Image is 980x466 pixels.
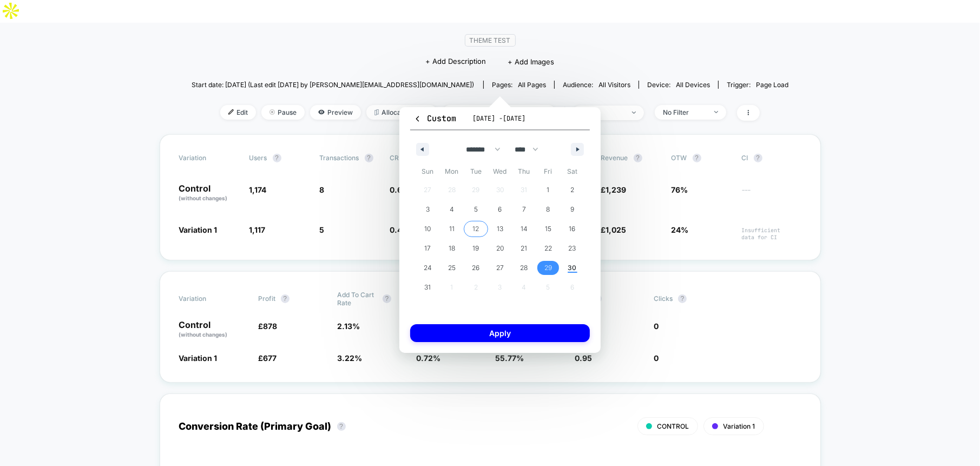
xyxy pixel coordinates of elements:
span: 12 [472,219,479,239]
span: £ [601,185,627,194]
span: Sun [416,163,440,180]
span: Revenue [601,154,628,162]
button: Custom[DATE] -[DATE] [410,113,590,130]
button: 18 [440,239,464,258]
span: Insufficient data for CI [742,227,801,241]
img: end [714,111,718,113]
button: ? [273,154,281,162]
button: ? [678,294,687,303]
button: ? [281,294,290,303]
span: 16 [569,219,576,239]
button: 3 [416,200,440,219]
span: 1 [547,180,550,200]
span: 6 [498,200,502,219]
span: Variation 1 [179,225,218,234]
span: 3.22 % [337,353,362,363]
button: 12 [464,219,488,239]
span: 11 [449,219,455,239]
span: 26 [472,258,479,278]
button: ? [754,154,762,162]
button: ? [693,154,701,162]
span: 19 [472,239,479,258]
span: all pages [518,81,546,89]
span: 13 [497,219,503,239]
span: users [249,154,267,162]
button: 27 [488,258,512,278]
span: 31 [424,278,431,297]
span: Thu [512,163,536,180]
button: 29 [536,258,561,278]
p: Control [179,184,239,202]
span: 2.13 % [337,321,360,331]
span: 5 [320,225,325,234]
span: 1,174 [249,185,267,194]
span: Variation 1 [724,422,755,430]
span: (without changes) [179,331,228,338]
span: Page Load [756,81,788,89]
button: 6 [488,200,512,219]
img: end [632,111,636,114]
span: 29 [544,258,552,278]
div: Trigger: [727,81,788,89]
span: £ [601,225,627,234]
span: OTW [672,154,731,162]
p: Control [179,320,247,339]
button: 26 [464,258,488,278]
span: Variation [179,291,239,307]
span: 24% [672,225,689,234]
span: Add To Cart Rate [337,291,377,307]
span: 3 [426,200,430,219]
span: Mon [440,163,464,180]
span: 21 [521,239,528,258]
button: 4 [440,200,464,219]
button: ? [634,154,642,162]
div: Pages: [492,81,546,89]
button: 20 [488,239,512,258]
span: 878 [263,321,277,331]
button: 24 [416,258,440,278]
span: All Visitors [598,81,630,89]
span: 4 [450,200,454,219]
button: 23 [560,239,584,258]
button: 17 [416,239,440,258]
span: 8 [320,185,325,194]
span: all devices [676,81,710,89]
button: 30 [560,258,584,278]
span: 1,239 [606,185,627,194]
span: 15 [545,219,551,239]
button: 16 [560,219,584,239]
span: CONTROL [657,422,689,430]
img: rebalance [374,109,379,115]
span: CI [742,154,801,162]
span: (without changes) [179,195,228,201]
button: 8 [536,200,561,219]
span: [DATE] - [DATE] [472,114,525,123]
span: £ [258,321,277,331]
div: No Filter [663,108,706,116]
span: 10 [424,219,431,239]
button: ? [337,422,346,431]
div: Audience: [563,81,630,89]
span: 14 [521,219,528,239]
span: Tue [464,163,488,180]
span: 5 [474,200,478,219]
span: Theme Test [465,34,516,47]
span: 1,117 [249,225,266,234]
button: 5 [464,200,488,219]
button: 28 [512,258,536,278]
button: 10 [416,219,440,239]
button: 22 [536,239,561,258]
button: 19 [464,239,488,258]
span: 0 [654,321,659,331]
span: Start date: [DATE] (Last edit [DATE] by [PERSON_NAME][EMAIL_ADDRESS][DOMAIN_NAME]) [192,81,474,89]
button: 11 [440,219,464,239]
span: 76% [672,185,688,194]
button: 9 [560,200,584,219]
span: Pause [261,105,305,120]
span: 23 [569,239,576,258]
span: 18 [449,239,455,258]
span: Preview [310,105,361,120]
span: Variation 1 [179,353,218,363]
span: 0 [654,353,659,363]
button: 7 [512,200,536,219]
